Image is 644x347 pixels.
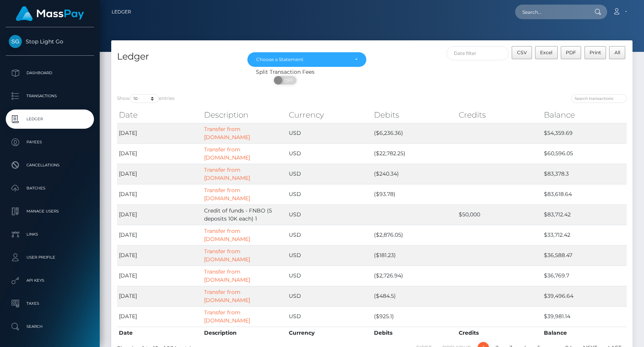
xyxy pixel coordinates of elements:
[287,107,372,123] th: Currency
[6,63,94,83] a: Dashboard
[542,266,627,286] td: $36,769.7
[6,294,94,313] a: Taxes
[542,184,627,204] td: $83,618.64
[117,204,202,225] td: [DATE]
[287,164,372,184] td: USD
[256,56,349,63] div: Choose a Statement
[117,107,202,123] th: Date
[9,35,22,48] img: Stop Light Go
[204,248,250,263] a: Transfer from [DOMAIN_NAME]
[512,46,532,59] button: CSV
[372,184,457,204] td: ($93.78)
[561,46,581,59] button: PDF
[278,76,297,85] span: OFF
[9,206,91,217] p: Manage Users
[117,184,202,204] td: [DATE]
[204,268,250,283] a: Transfer from [DOMAIN_NAME]
[585,46,606,59] button: Print
[117,50,236,63] h4: Ledger
[202,204,287,225] td: Credit of funds - FNBO (5 deposits 10K each) 1
[287,184,372,204] td: USD
[542,327,627,339] th: Balance
[287,143,372,164] td: USD
[287,204,372,225] td: USD
[204,126,250,141] a: Transfer from [DOMAIN_NAME]
[9,90,91,102] p: Transactions
[542,107,627,123] th: Balance
[372,164,457,184] td: ($240.34)
[117,327,202,339] th: Date
[204,146,250,161] a: Transfer from [DOMAIN_NAME]
[204,166,250,181] a: Transfer from [DOMAIN_NAME]
[542,123,627,143] td: $54,359.69
[9,159,91,171] p: Cancellations
[117,94,175,103] label: Show entries
[542,143,627,164] td: $60,596.05
[287,225,372,245] td: USD
[287,306,372,327] td: USD
[287,123,372,143] td: USD
[6,271,94,290] a: API Keys
[204,309,250,324] a: Transfer from [DOMAIN_NAME]
[287,266,372,286] td: USD
[117,286,202,306] td: [DATE]
[204,227,250,242] a: Transfer from [DOMAIN_NAME]
[614,50,620,55] span: All
[372,327,457,339] th: Debits
[9,67,91,79] p: Dashboard
[9,113,91,125] p: Ledger
[542,164,627,184] td: $83,378.3
[372,266,457,286] td: ($2,726.94)
[117,245,202,266] td: [DATE]
[515,5,587,19] input: Search...
[372,143,457,164] td: ($22,782.25)
[287,245,372,266] td: USD
[9,183,91,194] p: Batches
[540,50,552,55] span: Excel
[9,252,91,263] p: User Profile
[457,204,542,225] td: $50,000
[542,225,627,245] td: $33,712.42
[6,202,94,221] a: Manage Users
[372,225,457,245] td: ($2,876.05)
[372,245,457,266] td: ($181.23)
[287,286,372,306] td: USD
[117,306,202,327] td: [DATE]
[117,266,202,286] td: [DATE]
[247,52,366,67] button: Choose a Statement
[6,179,94,198] a: Batches
[535,46,558,59] button: Excel
[6,248,94,267] a: User Profile
[117,123,202,143] td: [DATE]
[609,46,625,59] button: All
[6,110,94,129] a: Ledger
[9,136,91,148] p: Payees
[372,123,457,143] td: ($6,236.36)
[112,4,131,20] a: Ledger
[517,50,527,55] span: CSV
[542,204,627,225] td: $83,712.42
[542,286,627,306] td: $39,496.64
[542,245,627,266] td: $36,588.47
[202,327,287,339] th: Description
[566,50,576,55] span: PDF
[9,298,91,309] p: Taxes
[446,46,509,60] input: Date filter
[204,289,250,304] a: Transfer from [DOMAIN_NAME]
[111,68,459,76] div: Split Transaction Fees
[571,94,627,103] input: Search transactions
[457,327,542,339] th: Credits
[372,286,457,306] td: ($484.5)
[9,275,91,286] p: API Keys
[6,317,94,336] a: Search
[9,229,91,240] p: Links
[117,143,202,164] td: [DATE]
[590,50,601,55] span: Print
[6,133,94,152] a: Payees
[6,156,94,175] a: Cancellations
[6,38,94,45] span: Stop Light Go
[202,107,287,123] th: Description
[9,321,91,332] p: Search
[204,187,250,202] a: Transfer from [DOMAIN_NAME]
[372,306,457,327] td: ($925.1)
